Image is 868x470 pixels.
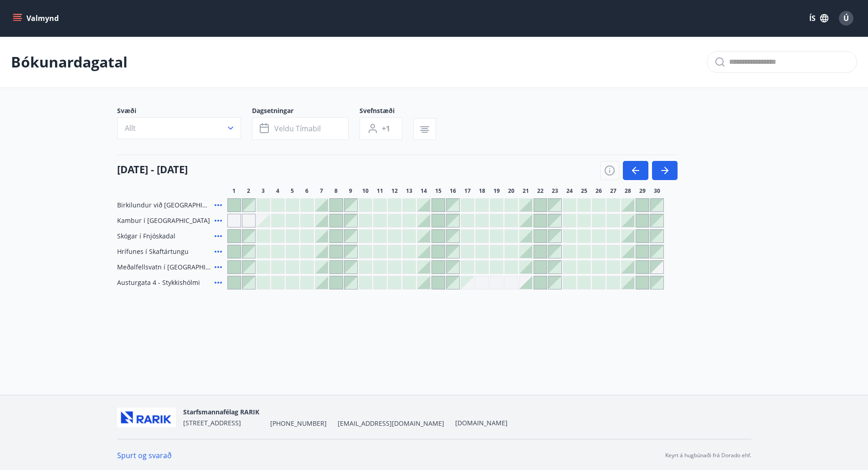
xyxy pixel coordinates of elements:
p: Keyrt á hugbúnaði frá Dorado ehf. [665,451,751,460]
span: 26 [596,187,602,195]
span: Skógar í Fnjóskadal [117,232,175,241]
span: 5 [291,187,294,195]
span: 2 [247,187,250,195]
span: 24 [566,187,573,195]
span: 1 [232,187,236,195]
button: Allt [117,117,241,139]
span: 23 [552,187,558,195]
span: 7 [320,187,323,195]
span: 17 [464,187,471,195]
span: 13 [406,187,412,195]
span: 18 [479,187,485,195]
p: Bókunardagatal [11,52,128,72]
button: Veldu tímabil [252,117,349,140]
span: 3 [262,187,265,195]
span: 9 [349,187,352,195]
span: 28 [625,187,631,195]
span: 14 [421,187,427,195]
span: 22 [537,187,544,195]
span: 6 [305,187,308,195]
span: 25 [581,187,587,195]
span: Ú [843,13,849,23]
div: Gráir dagar eru ekki bókanlegir [490,276,503,289]
a: Spurt og svarað [117,450,172,460]
span: [STREET_ADDRESS] [183,418,241,427]
div: Gráir dagar eru ekki bókanlegir [242,214,256,227]
button: Ú [835,7,857,29]
img: ZmrgJ79bX6zJLXUGuSjrUVyxXxBt3QcBuEz7Nz1t.png [117,408,176,427]
span: Hrífunes í Skaftártungu [117,247,189,256]
div: Gráir dagar eru ekki bókanlegir [461,276,474,289]
span: [EMAIL_ADDRESS][DOMAIN_NAME] [338,419,444,428]
span: [PHONE_NUMBER] [270,419,327,428]
span: 19 [493,187,500,195]
span: Birkilundur við [GEOGRAPHIC_DATA] [117,201,211,210]
span: +1 [382,124,390,134]
button: ÍS [804,10,833,26]
div: Gráir dagar eru ekki bókanlegir [650,260,664,274]
button: menu [11,10,62,26]
span: Kambur í [GEOGRAPHIC_DATA] [117,216,210,225]
span: 4 [276,187,279,195]
span: Dagsetningar [252,106,360,117]
span: 15 [435,187,442,195]
button: +1 [360,117,402,140]
span: 16 [450,187,456,195]
span: 8 [334,187,338,195]
span: 21 [523,187,529,195]
span: 11 [377,187,383,195]
div: Gráir dagar eru ekki bókanlegir [475,276,489,289]
h4: [DATE] - [DATE] [117,162,188,176]
span: Allt [125,123,136,133]
span: Veldu tímabil [274,124,321,134]
span: 29 [639,187,646,195]
span: Austurgata 4 - Stykkishólmi [117,278,200,287]
span: Meðalfellsvatn í [GEOGRAPHIC_DATA] [117,263,211,272]
div: Gráir dagar eru ekki bókanlegir [227,214,241,227]
span: 30 [654,187,660,195]
span: Svefnstæði [360,106,413,117]
span: Svæði [117,106,252,117]
a: [DOMAIN_NAME] [455,418,508,427]
span: 20 [508,187,514,195]
span: Starfsmannafélag RARIK [183,408,259,416]
span: 12 [391,187,398,195]
span: 10 [362,187,369,195]
span: 27 [610,187,616,195]
div: Gráir dagar eru ekki bókanlegir [504,276,518,289]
